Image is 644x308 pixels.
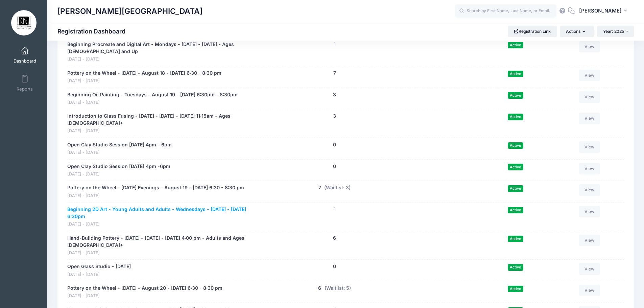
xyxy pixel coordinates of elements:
a: Open Glass Studio - [DATE] [67,263,131,270]
a: Pottery on the Wheel - [DATE] - August 20 - [DATE] 6:30 - 8:30 pm [67,285,222,292]
button: 1 [334,41,336,48]
span: Active [508,185,523,192]
img: Marietta Cobb Museum of Art [11,10,37,35]
button: Actions [560,26,594,37]
a: Registration Link [508,26,557,37]
h1: Registration Dashboard [57,28,131,35]
a: View [579,206,600,217]
a: View [579,263,600,275]
a: View [579,285,600,296]
a: Beginning 2D Art - Young Adults and Adults - Wednesdays - [DATE] - [DATE] 6:30pm [67,206,264,220]
a: View [579,141,600,153]
span: Active [508,92,523,98]
span: Active [508,42,523,48]
span: Year: 2025 [603,29,624,34]
span: [DATE] - [DATE] [67,149,172,156]
span: [DATE] - [DATE] [67,250,264,256]
button: 3 [333,113,336,120]
span: [DATE] - [DATE] [67,78,221,84]
span: [DATE] - [DATE] [67,56,264,63]
a: View [579,91,600,103]
a: View [579,70,600,81]
span: Active [508,114,523,120]
span: Active [508,264,523,270]
button: (Waitlist: 3) [324,184,351,191]
span: Active [508,71,523,77]
a: Pottery on the Wheel - [DATE] - August 18 - [DATE] 6:30 - 8:30 pm [67,70,221,77]
a: Dashboard [9,43,41,67]
span: [DATE] - [DATE] [67,271,131,278]
button: 6 [318,285,321,292]
button: 3 [333,91,336,98]
span: [DATE] - [DATE] [67,128,264,134]
button: Year: 2025 [597,26,634,37]
a: Hand-Building Pottery - [DATE] - [DATE] - [DATE] 4:00 pm - Adults and Ages [DEMOGRAPHIC_DATA]+ [67,235,264,249]
span: [DATE] - [DATE] [67,293,222,299]
button: [PERSON_NAME] [575,3,634,19]
a: Beginning Procreate and Digital Art - Mondays - [DATE] - [DATE] - Ages [DEMOGRAPHIC_DATA] and Up [67,41,264,55]
button: 0 [333,263,336,270]
a: Introduction to Glass Fusing - [DATE] - [DATE] - [DATE] 11:15am - Ages [DEMOGRAPHIC_DATA]+ [67,113,264,127]
a: Beginning Oil Painting - Tuesdays - August 19 - [DATE] 6:30pm - 8:30pm [67,91,238,98]
span: Active [508,236,523,242]
a: View [579,235,600,246]
input: Search by First Name, Last Name, or Email... [455,4,556,18]
span: [DATE] - [DATE] [67,193,244,199]
span: Active [508,207,523,213]
button: (Waitlist: 5) [325,285,351,292]
a: Open Clay Studio Session [DATE] 4pm -6pm [67,163,170,170]
button: 7 [333,70,336,77]
span: Active [508,142,523,149]
span: [DATE] - [DATE] [67,221,264,228]
button: 1 [334,206,336,213]
a: View [579,163,600,174]
h1: [PERSON_NAME][GEOGRAPHIC_DATA] [57,3,202,19]
span: [DATE] - [DATE] [67,99,238,106]
a: Open Clay Studio Session [DATE] 4pm - 6pm [67,141,172,148]
span: Active [508,286,523,292]
button: 7 [318,184,321,191]
span: [DATE] - [DATE] [67,171,170,177]
button: 0 [333,163,336,170]
span: [PERSON_NAME] [579,7,622,15]
a: View [579,184,600,196]
a: Pottery on the Wheel - [DATE] Evenings - August 19 - [DATE] 6:30 - 8:30 pm [67,184,244,191]
span: Dashboard [14,58,36,64]
a: Reports [9,71,41,95]
span: Reports [17,86,33,92]
span: Active [508,164,523,170]
a: View [579,41,600,52]
a: View [579,113,600,124]
button: 0 [333,141,336,148]
button: 6 [333,235,336,242]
